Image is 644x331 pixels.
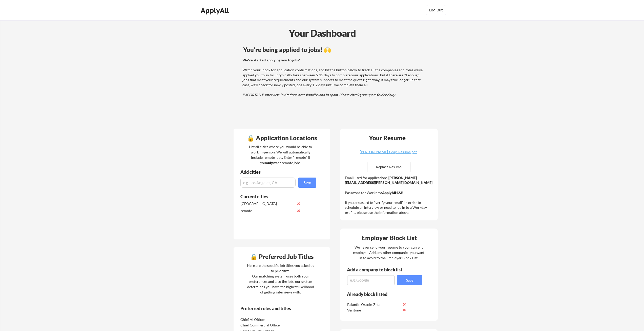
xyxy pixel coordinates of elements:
[240,306,309,311] div: Preferred roles and titles
[382,190,403,195] strong: ApplyAll123!
[352,245,425,260] div: We never send your resume to your current employer. Add any other companies you want us to avoid ...
[240,194,310,199] div: Current cities
[358,150,418,154] div: [PERSON_NAME]-Gray_Resume.pdf
[397,275,422,285] button: Save
[240,323,294,328] div: Chief Commercial Officer
[235,135,329,141] div: 🔒 Application Locations
[240,170,317,174] div: Add cities
[240,317,294,322] div: Chief AI Officer
[242,58,300,62] strong: We've started applying you to jobs!
[426,5,446,15] button: Log Out
[345,176,432,185] strong: [PERSON_NAME][EMAIL_ADDRESS][PERSON_NAME][DOMAIN_NAME]
[342,235,436,241] div: Employer Block List
[1,26,644,40] div: Your Dashboard
[246,263,315,295] div: Here are the specific job titles you asked us to prioritize. Our matching system uses both your p...
[347,292,416,297] div: Already block listed
[242,58,425,97] div: Watch your inbox for application confirmations, and hit the button below to track all the compani...
[243,47,426,53] div: You're being applied to jobs! 🙌
[235,254,329,260] div: 🔒 Preferred Job Titles
[362,135,412,141] div: Your Resume
[242,93,396,97] em: IMPORTANT: Interview invitations occasionally land in spam. Please check your spam folder daily!
[240,178,296,188] input: e.g. Los Angeles, CA
[345,175,434,215] div: Email used for applications: Password for Workday: If you are asked to "verify your email" in ord...
[347,308,401,313] div: Veritone
[358,150,418,158] a: [PERSON_NAME]-Gray_Resume.pdf
[266,161,273,165] strong: only
[347,267,410,272] div: Add a company to block list
[246,144,315,165] div: List all cities where you would be able to work in-person. We will automatically include remote j...
[241,208,294,213] div: remote
[347,302,401,307] div: Palantir, Oracle, Zeta
[201,6,231,15] div: ApplyAll
[298,178,316,188] button: Save
[241,201,294,206] div: [GEOGRAPHIC_DATA]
